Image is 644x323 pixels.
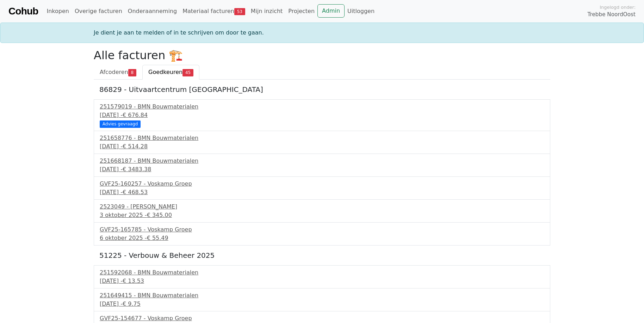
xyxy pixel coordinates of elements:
a: 2523049 - [PERSON_NAME]3 oktober 2025 -€ 345.00 [100,203,544,219]
h5: 51225 - Verbouw & Beheer 2025 [99,251,545,260]
div: Advies gevraagd [100,120,141,128]
span: 8 [128,69,136,76]
a: Admin [317,4,345,18]
span: € 13.53 [123,278,144,284]
a: Uitloggen [345,4,377,18]
a: Mijn inzicht [248,4,286,18]
div: 251592068 - BMN Bouwmaterialen [100,268,544,277]
div: 251579019 - BMN Bouwmaterialen [100,103,544,111]
h5: 86829 - Uitvaartcentrum [GEOGRAPHIC_DATA] [99,85,545,94]
a: GVF25-165785 - Voskamp Groep6 oktober 2025 -€ 55.49 [100,225,544,242]
span: Goedkeuren [148,69,182,75]
a: 251658776 - BMN Bouwmaterialen[DATE] -€ 514.28 [100,134,544,151]
div: [DATE] - [100,300,544,308]
div: GVF25-160257 - Voskamp Groep [100,180,544,188]
h2: Alle facturen 🏗️ [94,49,550,62]
div: Je dient je aan te melden of in te schrijven om door te gaan. [89,29,555,37]
div: [DATE] - [100,165,544,174]
a: Inkopen [44,4,72,18]
a: Projecten [285,4,317,18]
div: 6 oktober 2025 - [100,234,544,242]
span: € 55.49 [147,235,168,241]
span: € 514.28 [123,143,148,150]
a: GVF25-160257 - Voskamp Groep[DATE] -€ 468.53 [100,180,544,197]
a: Overige facturen [72,4,125,18]
a: Materiaal facturen53 [180,4,248,18]
span: Ingelogd onder: [600,4,636,11]
span: Afcoderen [100,69,128,75]
a: Cohub [8,3,38,20]
div: 2523049 - [PERSON_NAME] [100,203,544,211]
a: 251649415 - BMN Bouwmaterialen[DATE] -€ 9.75 [100,291,544,308]
div: [DATE] - [100,188,544,197]
div: [DATE] - [100,142,544,151]
div: [DATE] - [100,277,544,285]
a: 251592068 - BMN Bouwmaterialen[DATE] -€ 13.53 [100,268,544,285]
a: 251579019 - BMN Bouwmaterialen[DATE] -€ 676.84 Advies gevraagd [100,103,544,127]
div: [DATE] - [100,111,544,119]
div: GVF25-165785 - Voskamp Groep [100,225,544,234]
div: GVF25-154677 - Voskamp Groep [100,314,544,323]
div: 251658776 - BMN Bouwmaterialen [100,134,544,142]
span: € 676.84 [123,112,148,118]
a: Onderaanneming [125,4,180,18]
div: 3 oktober 2025 - [100,211,544,219]
a: Afcoderen8 [94,65,142,80]
a: Goedkeuren45 [142,65,199,80]
a: 251668187 - BMN Bouwmaterialen[DATE] -€ 3483.38 [100,157,544,174]
div: 251668187 - BMN Bouwmaterialen [100,157,544,165]
span: € 9.75 [123,300,141,307]
span: 45 [182,69,193,76]
span: € 3483.38 [123,166,151,173]
div: 251649415 - BMN Bouwmaterialen [100,291,544,300]
span: € 345.00 [147,212,172,218]
span: Trebbe NoordOost [588,11,636,19]
span: € 468.53 [123,189,148,195]
span: 53 [234,8,245,15]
